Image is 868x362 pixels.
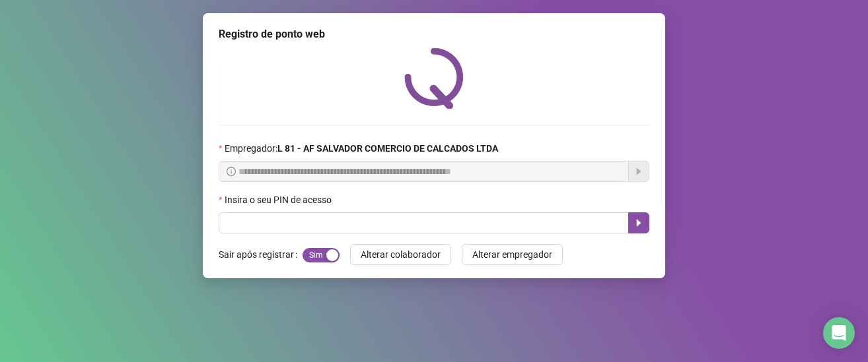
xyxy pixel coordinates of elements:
[823,317,855,349] div: Open Intercom Messenger
[277,143,498,154] strong: L 81 - AF SALVADOR COMERCIO DE CALCADOS LTDA
[633,218,644,228] span: caret-right
[225,141,498,156] span: Empregador :
[227,167,236,176] span: info-circle
[404,47,464,109] img: QRPoint
[472,247,552,262] span: Alterar empregador
[361,247,441,262] span: Alterar colaborador
[350,244,451,265] button: Alterar colaborador
[219,26,649,42] div: Registro de ponto web
[219,193,340,207] label: Insira o seu PIN de acesso
[462,244,563,265] button: Alterar empregador
[219,244,303,265] label: Sair após registrar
